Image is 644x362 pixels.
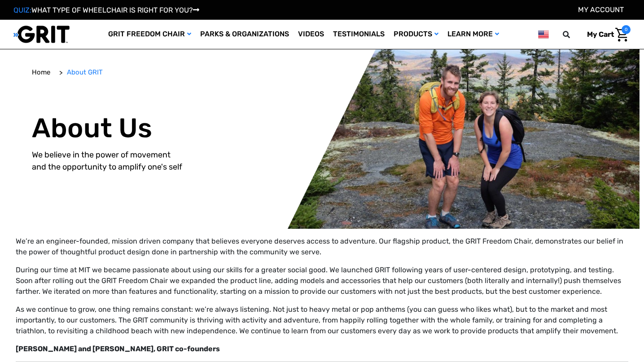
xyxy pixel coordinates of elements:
[196,20,294,49] a: Parks & Organizations
[578,5,624,14] a: Account
[32,112,329,144] h1: About Us
[13,25,70,44] img: GRIT All-Terrain Wheelchair and Mobility Equipment
[622,25,631,34] span: 0
[67,68,103,76] span: About GRIT
[13,6,199,14] a: QUIZ:WHAT TYPE OF WHEELCHAIR IS RIGHT FOR YOU?
[294,20,329,49] a: Videos
[443,20,504,49] a: Learn More
[538,29,549,40] img: us.png
[32,61,107,84] nav: Breadcrumb
[5,49,640,229] img: Alternative Image text
[389,20,443,49] a: Products
[32,68,50,76] span: Home
[32,67,50,78] a: Home
[16,345,220,353] strong: [PERSON_NAME] and [PERSON_NAME], GRIT co-founders
[615,28,628,42] img: Cart
[587,30,614,39] span: My Cart
[16,236,628,257] p: We’re an engineer-founded, mission driven company that believes everyone deserves access to adven...
[580,25,631,44] a: Cart with 0 items
[16,265,628,297] p: During our time at MIT we became passionate about using our skills for a greater social good. We ...
[67,67,103,78] a: About GRIT
[104,20,196,49] a: GRIT Freedom Chair
[329,20,389,49] a: Testimonials
[13,6,31,14] span: QUIZ:
[16,304,628,336] p: As we continue to grow, one thing remains constant: we’re always listening. Not just to heavy met...
[567,25,580,44] input: Search
[32,149,329,173] p: We believe in the power of movement and the opportunity to amplify one's self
